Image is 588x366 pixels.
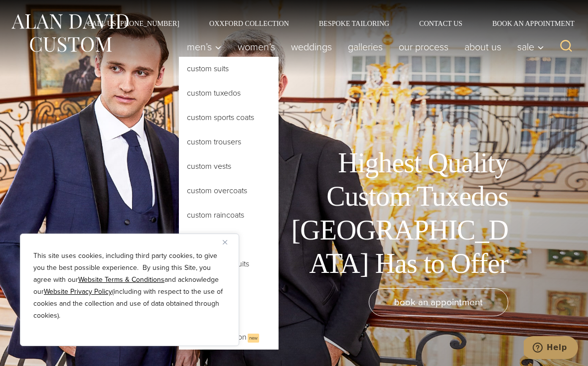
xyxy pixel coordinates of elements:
a: Custom Suits [179,57,279,81]
button: Close [223,236,235,248]
a: Oxxford Collection [194,20,304,27]
a: Website Privacy Policy [44,286,112,297]
a: Our Process [391,37,456,57]
img: Alan David Custom [10,11,130,55]
a: Custom Trousers [179,130,279,154]
button: Sale sub menu toggle [509,37,549,57]
a: Website Terms & Conditions [78,274,164,285]
span: book an appointment [394,295,483,309]
a: Bespoke Tailoring [304,20,404,27]
a: Contact Us [404,20,477,27]
button: Men’s sub menu toggle [179,37,230,57]
a: weddings [283,37,340,57]
a: Custom Vests [179,154,279,178]
nav: Secondary Navigation [72,20,578,27]
a: Custom Overcoats [179,179,279,203]
button: View Search Form [554,35,578,59]
a: Call Us [PHONE_NUMBER] [72,20,194,27]
a: Custom Sports Coats [179,106,279,129]
span: New [248,334,259,343]
iframe: Opens a widget where you can chat to one of our agents [524,336,578,361]
nav: Primary Navigation [179,37,549,57]
a: About Us [456,37,509,57]
a: Galleries [340,37,391,57]
a: Custom Raincoats [179,203,279,227]
a: Custom Tuxedos [179,81,279,105]
h1: Highest Quality Custom Tuxedos [GEOGRAPHIC_DATA] Has to Offer [284,146,508,280]
a: Book an Appointment [477,20,578,27]
a: book an appointment [369,288,508,316]
a: Women’s [230,37,283,57]
p: This site uses cookies, including third party cookies, to give you the best possible experience. ... [33,250,226,322]
a: Custom Shirts [179,228,279,251]
img: Close [223,240,227,244]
